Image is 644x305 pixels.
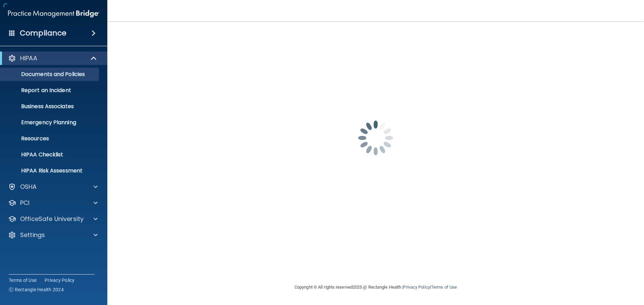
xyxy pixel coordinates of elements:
a: Settings [8,231,98,239]
p: HIPAA Risk Assessment [4,167,96,174]
p: Documents and Policies [4,71,96,78]
span: Ⓒ Rectangle Health 2024 [9,286,64,293]
img: PMB logo [8,7,99,20]
img: spinner.e123f6fc.gif [342,104,409,171]
a: Terms of Use [431,285,457,290]
p: Report an Incident [4,87,96,94]
div: Copyright © All rights reserved 2025 @ Rectangle Health | | [253,277,498,298]
a: OfficeSafe University [8,215,98,223]
p: Emergency Planning [4,119,96,126]
p: OSHA [20,183,37,191]
p: HIPAA [20,54,37,62]
h4: Compliance [20,28,66,38]
p: OfficeSafe University [20,215,84,223]
a: Terms of Use [9,277,37,284]
p: PCI [20,199,30,207]
a: OSHA [8,183,98,191]
a: Privacy Policy [403,285,430,290]
a: HIPAA [8,54,97,62]
p: Business Associates [4,103,96,110]
p: Resources [4,135,96,142]
p: Settings [20,231,45,239]
p: HIPAA Checklist [4,151,96,158]
a: PCI [8,199,98,207]
a: Privacy Policy [45,277,75,284]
